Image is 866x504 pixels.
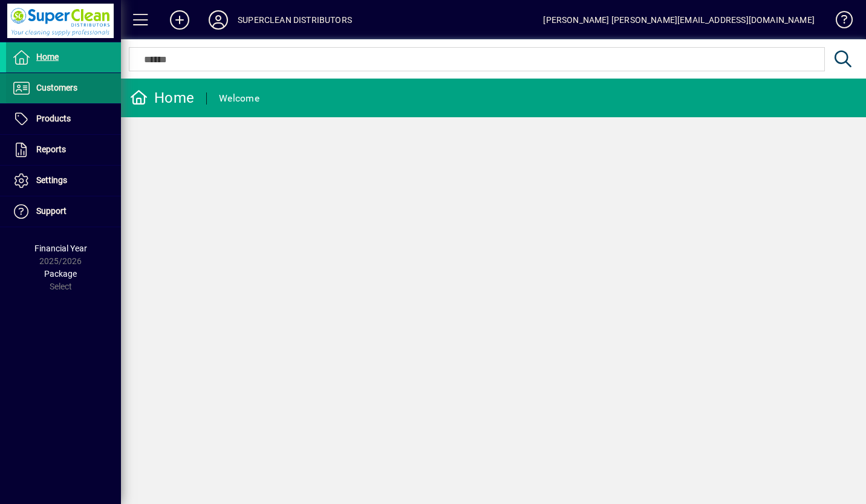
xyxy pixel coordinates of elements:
[36,52,59,62] span: Home
[160,9,199,31] button: Add
[238,10,352,30] div: SUPERCLEAN DISTRIBUTORS
[6,104,121,134] a: Products
[6,196,121,227] a: Support
[6,135,121,165] a: Reports
[6,73,121,103] a: Customers
[219,89,259,108] div: Welcome
[6,166,121,196] a: Settings
[827,2,851,42] a: Knowledge Base
[44,269,77,279] span: Package
[36,114,71,123] span: Products
[543,10,815,30] div: [PERSON_NAME] [PERSON_NAME][EMAIL_ADDRESS][DOMAIN_NAME]
[36,83,77,92] span: Customers
[34,244,87,253] span: Financial Year
[36,175,67,185] span: Settings
[36,144,66,154] span: Reports
[130,88,194,108] div: Home
[36,206,67,216] span: Support
[199,9,238,31] button: Profile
